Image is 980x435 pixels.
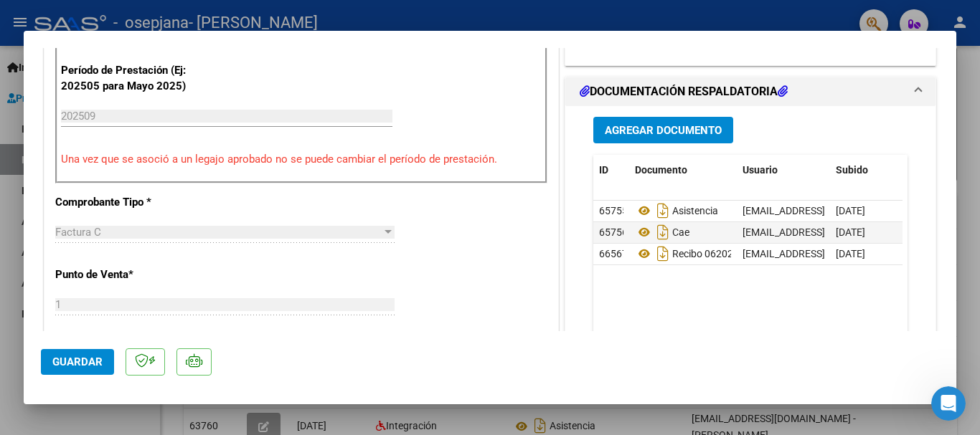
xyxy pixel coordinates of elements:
[737,155,830,186] datatable-header-cell: Usuario
[629,155,737,186] datatable-header-cell: Documento
[635,248,739,259] span: Recibo 062025
[599,205,628,216] span: 65755
[931,386,966,421] iframe: Intercom live chat
[635,164,687,176] span: Documento
[836,248,865,259] span: [DATE]
[55,267,203,283] p: Punto de Venta
[654,199,672,222] i: Descargar documento
[599,248,628,259] span: 66567
[55,226,101,239] span: Factura C
[565,77,936,106] mat-expansion-panel-header: DOCUMENTACIÓN RESPALDATORIA
[743,164,778,176] span: Usuario
[836,205,865,216] span: [DATE]
[55,194,203,211] p: Comprobante Tipo *
[635,226,689,238] span: Cae
[836,226,865,238] span: [DATE]
[580,83,788,100] h1: DOCUMENTACIÓN RESPALDATORIA
[635,205,718,216] span: Asistencia
[41,349,114,375] button: Guardar
[599,226,628,238] span: 65756
[61,151,542,168] p: Una vez que se asoció a un legajo aprobado no se puede cambiar el período de prestación.
[593,117,733,143] button: Agregar Documento
[565,106,936,403] div: DOCUMENTACIÓN RESPALDATORIA
[830,155,902,186] datatable-header-cell: Subido
[61,62,205,95] p: Período de Prestación (Ej: 202505 para Mayo 2025)
[654,221,672,244] i: Descargar documento
[599,164,608,176] span: ID
[836,164,868,176] span: Subido
[902,155,974,186] datatable-header-cell: Acción
[593,155,629,186] datatable-header-cell: ID
[605,124,722,137] span: Agregar Documento
[654,242,672,265] i: Descargar documento
[52,355,103,368] span: Guardar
